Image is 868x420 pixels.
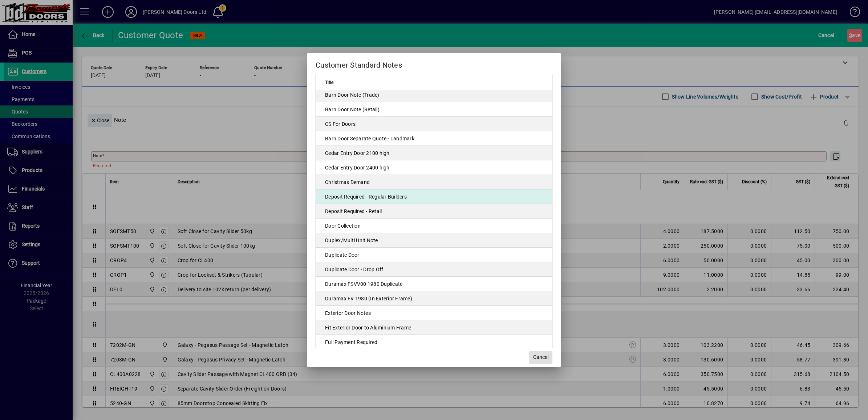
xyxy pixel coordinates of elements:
[316,233,552,248] td: Duplex/Multi Unit Note
[325,79,333,87] span: Title
[529,351,552,364] button: Cancel
[316,189,552,204] td: Deposit Required - Regular Builders
[316,335,552,349] td: Full Payment Required
[316,131,552,146] td: Barn Door Separate Quote - Landmark
[307,53,561,74] h2: Customer Standard Notes
[316,291,552,306] td: Duramax FV 1980 (In Exterior Frame)
[316,88,552,102] td: Barn Door Note (Trade)
[316,248,552,262] td: Duplicate Door
[316,262,552,277] td: Duplicate Door - Drop Off
[316,204,552,219] td: Deposit Required - Retail
[316,219,552,233] td: Door Collection
[316,320,552,335] td: Fit Exterior Door to Aluminium Frame
[316,102,552,117] td: Barn Door Note (Retail)
[316,160,552,175] td: Cedar Entry Door 2400 high
[316,117,552,131] td: CS For Doors
[316,277,552,291] td: Duramax FSVV00 1980 Duplicate
[316,306,552,320] td: Exterior Door Notes
[533,353,548,361] span: Cancel
[316,146,552,160] td: Cedar Entry Door 2100 high
[316,175,552,189] td: Christmas Demand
